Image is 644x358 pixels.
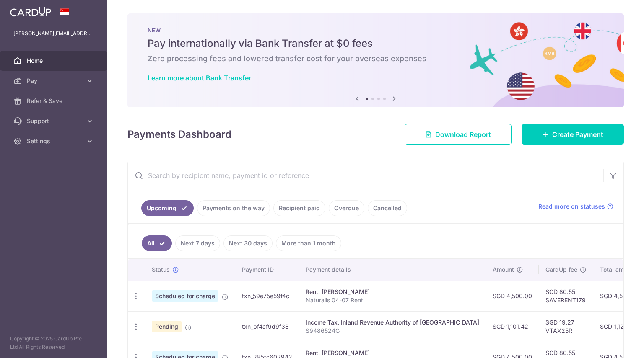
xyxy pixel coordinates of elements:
span: Pending [152,321,182,332]
td: txn_bf4af9d9f38 [235,311,299,342]
a: All [142,235,172,251]
h4: Payments Dashboard [127,127,231,142]
a: Payments on the way [197,200,270,216]
a: Recipient paid [273,200,325,216]
a: Download Report [405,124,512,145]
input: Search by recipient name, payment id or reference [128,162,603,189]
td: SGD 19.27 VTAX25R [539,311,593,342]
th: Payment ID [235,259,299,281]
span: Create Payment [552,129,603,139]
p: Naturalis 04-07 Rent [306,296,479,304]
span: Read more on statuses [538,202,605,211]
span: Settings [27,137,82,145]
th: Payment details [299,259,486,281]
td: SGD 4,500.00 [486,281,539,311]
td: SGD 1,101.42 [486,311,539,342]
td: SGD 80.55 SAVERENT179 [539,281,593,311]
a: Create Payment [522,124,624,145]
a: Next 7 days [175,235,220,251]
h6: Zero processing fees and lowered transfer cost for your overseas expenses [148,54,604,64]
a: Overdue [329,200,364,216]
div: Income Tax. Inland Revenue Authority of [GEOGRAPHIC_DATA] [306,318,479,327]
span: Support [27,117,82,125]
div: Rent. [PERSON_NAME] [306,349,479,357]
span: Home [27,57,82,65]
span: Download Report [435,129,491,139]
h5: Pay internationally via Bank Transfer at $0 fees [148,37,604,50]
a: Next 30 days [223,235,273,251]
a: Learn more about Bank Transfer [148,74,251,82]
span: Scheduled for charge [152,290,218,302]
a: More than 1 month [276,235,341,251]
p: NEW [148,27,604,33]
span: Total amt. [600,265,628,274]
a: Read more on statuses [538,202,613,211]
img: Bank transfer banner [127,13,624,107]
span: Refer & Save [27,97,82,105]
td: txn_59e75e59f4c [235,281,299,311]
p: [PERSON_NAME][EMAIL_ADDRESS][DOMAIN_NAME] [13,29,94,38]
div: Rent. [PERSON_NAME] [306,288,479,296]
a: Upcoming [141,200,194,216]
span: CardUp fee [545,265,577,274]
a: Cancelled [368,200,407,216]
span: Pay [27,77,82,85]
img: CardUp [10,7,51,17]
span: Amount [493,265,514,274]
span: Status [152,265,170,274]
p: S9486524G [306,327,479,335]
